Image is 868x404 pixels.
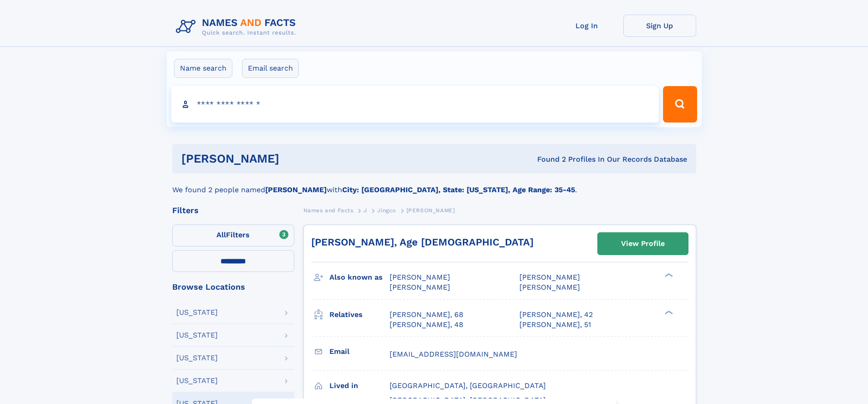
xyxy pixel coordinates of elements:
h3: Relatives [329,307,390,322]
div: [US_STATE] [176,354,218,362]
span: [PERSON_NAME] [519,273,580,281]
a: [PERSON_NAME], Age [DEMOGRAPHIC_DATA] [311,236,534,248]
span: [PERSON_NAME] [519,283,580,291]
h3: Email [329,344,390,359]
a: [PERSON_NAME], 51 [519,320,591,330]
a: Names and Facts [303,205,354,216]
div: ❯ [663,309,673,315]
div: Found 2 Profiles In Our Records Database [408,154,687,164]
div: [US_STATE] [176,332,218,339]
span: [PERSON_NAME] [390,273,450,281]
h3: Lived in [329,378,390,394]
span: Jingco [377,207,396,214]
a: View Profile [598,233,688,255]
h3: Also known as [329,270,390,285]
span: All [216,230,226,239]
a: Jingco [377,205,396,216]
span: [PERSON_NAME] [406,207,455,214]
div: Filters [172,206,294,215]
a: Log In [550,15,623,37]
div: [US_STATE] [176,309,218,316]
label: Filters [172,225,294,246]
label: Email search [242,59,299,78]
input: search input [171,86,659,123]
div: ❯ [663,272,673,278]
a: [PERSON_NAME], 48 [390,320,463,330]
div: Browse Locations [172,283,294,291]
b: City: [GEOGRAPHIC_DATA], State: [US_STATE], Age Range: 35-45 [342,185,575,194]
h1: [PERSON_NAME] [181,153,408,164]
label: Name search [174,59,232,78]
a: Sign Up [623,15,696,37]
a: [PERSON_NAME], 68 [390,310,463,320]
img: Logo Names and Facts [172,15,303,39]
b: [PERSON_NAME] [265,185,327,194]
span: [EMAIL_ADDRESS][DOMAIN_NAME] [390,350,517,358]
div: We found 2 people named with . [172,174,696,195]
span: [GEOGRAPHIC_DATA], [GEOGRAPHIC_DATA] [390,381,546,390]
span: [PERSON_NAME] [390,283,450,291]
span: J [364,207,367,214]
button: Search Button [663,86,697,123]
a: [PERSON_NAME], 42 [519,310,593,320]
div: View Profile [621,233,665,254]
a: J [364,205,367,216]
div: [US_STATE] [176,377,218,384]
